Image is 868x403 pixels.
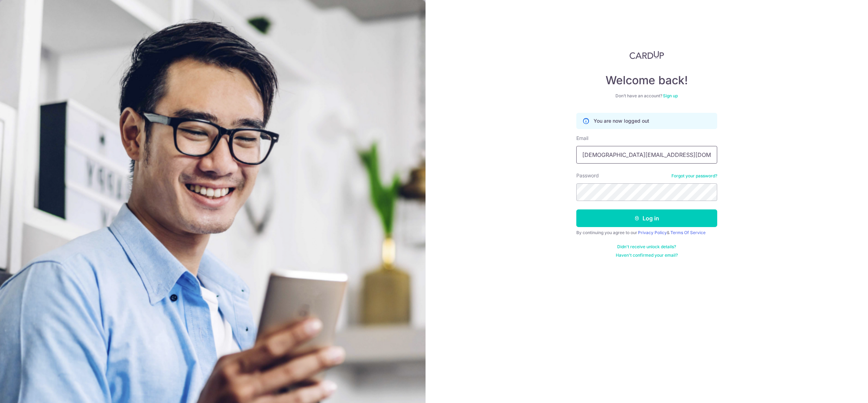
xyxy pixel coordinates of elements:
[638,230,667,235] a: Privacy Policy
[670,230,706,235] a: Terms Of Service
[576,172,599,179] label: Password
[576,146,717,164] input: Enter your Email
[576,135,588,142] label: Email
[671,173,717,179] a: Forgot your password?
[616,252,678,258] a: Haven't confirmed your email?
[576,209,717,227] button: Log in
[594,117,649,124] p: You are now logged out
[576,73,717,87] h4: Welcome back!
[576,230,717,236] div: By continuing you agree to our &
[630,51,664,59] img: CardUp Logo
[576,93,717,99] div: Don’t have an account?
[618,244,676,250] a: Didn't receive unlock details?
[663,93,678,98] a: Sign up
